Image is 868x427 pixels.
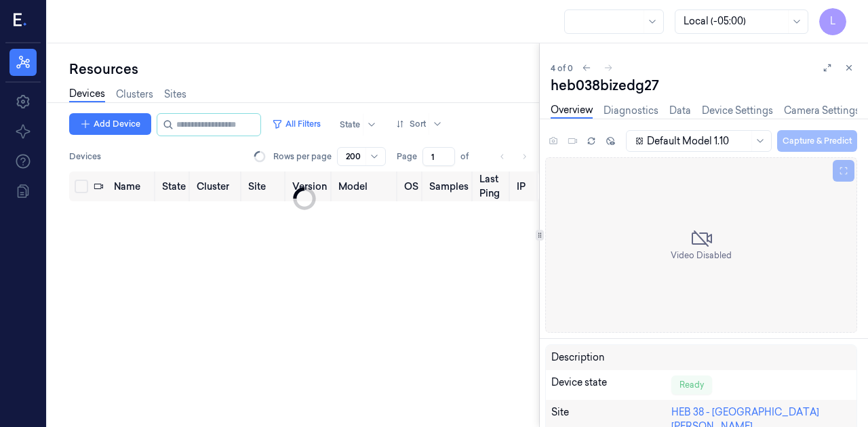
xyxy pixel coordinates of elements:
[474,171,512,201] th: Last Ping
[108,171,157,201] th: Name
[511,171,539,201] th: IP
[551,375,671,394] div: Device state
[551,350,671,365] div: Description
[69,87,105,102] a: Devices
[116,87,153,102] a: Clusters
[157,171,191,201] th: State
[287,171,333,201] th: Version
[424,171,474,201] th: Samples
[604,104,658,118] a: Diagnostics
[191,171,243,201] th: Cluster
[267,113,326,135] button: All Filters
[493,147,534,166] nav: pagination
[671,375,712,394] div: Ready
[243,171,287,201] th: Site
[399,171,424,201] th: OS
[669,104,691,118] a: Data
[671,249,732,262] span: Video Disabled
[702,104,773,118] a: Device Settings
[333,171,398,201] th: Model
[784,104,860,118] a: Camera Settings
[75,180,88,193] button: Select all
[69,60,539,79] div: Resources
[819,8,846,35] button: L
[69,113,151,135] button: Add Device
[551,62,573,74] span: 4 of 0
[551,103,593,119] a: Overview
[397,150,417,163] span: Page
[164,87,186,102] a: Sites
[460,150,482,163] span: of
[273,150,332,163] p: Rows per page
[551,76,857,95] div: heb038bizedg27
[69,150,101,163] span: Devices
